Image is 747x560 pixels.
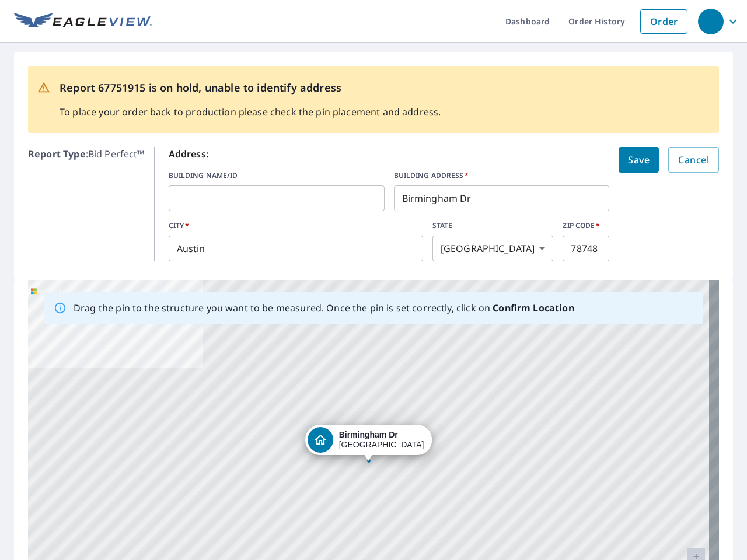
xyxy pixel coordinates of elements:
b: Confirm Location [493,302,574,314]
strong: Birmingham Dr [339,430,398,439]
p: Address: [169,147,610,161]
a: Order [640,9,687,34]
label: CITY [169,220,423,231]
p: To place your order back to production please check the pin placement and address. [60,105,441,119]
p: Report 67751915 is on hold, unable to identify address [60,80,441,96]
p: : Bid Perfect™ [28,147,145,261]
img: EV Logo [14,13,152,30]
div: Dropped pin, building 1, Residential property, Birmingham Dr Austin, TX 78748 [305,425,432,461]
em: [GEOGRAPHIC_DATA] [441,243,535,254]
button: Save [619,147,659,173]
label: BUILDING NAME/ID [169,170,385,181]
b: Report Type [28,148,86,160]
span: Save [628,152,650,168]
p: Drag the pin to the structure you want to be measured. Once the pin is set correctly, click on [74,301,574,315]
label: ZIP CODE [563,220,609,231]
label: BUILDING ADDRESS [394,170,610,181]
button: Cancel [668,147,719,173]
span: Cancel [678,152,709,168]
label: STATE [432,220,554,231]
div: [GEOGRAPHIC_DATA] [432,236,554,261]
div: [GEOGRAPHIC_DATA] [339,430,424,450]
